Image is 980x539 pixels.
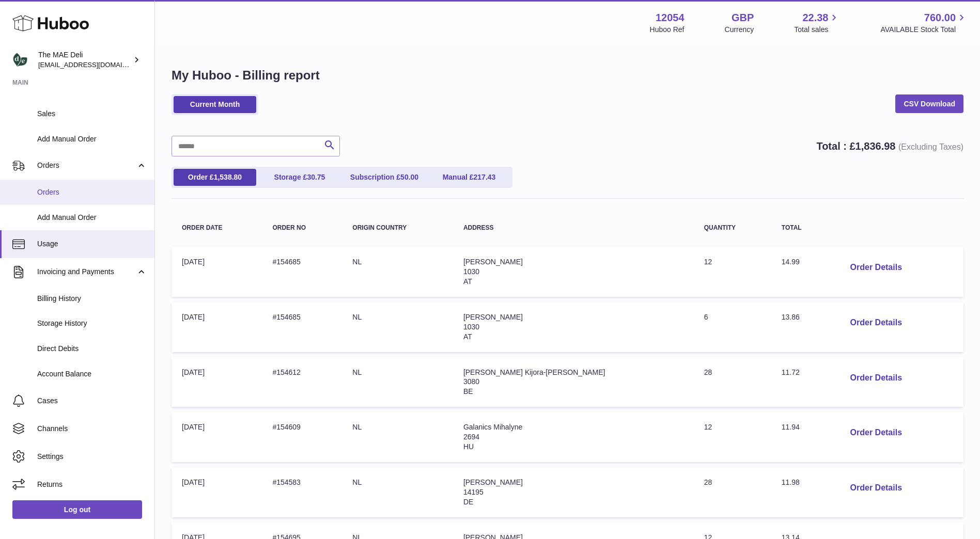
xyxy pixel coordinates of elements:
[463,332,472,341] span: AT
[262,214,342,242] th: Order no
[172,67,963,84] h1: My Huboo - Billing report
[37,294,147,304] span: Billing History
[342,247,453,297] td: NL
[37,344,147,354] span: Direct Debits
[694,302,771,352] td: 6
[37,239,147,249] span: Usage
[172,302,262,352] td: [DATE]
[172,467,262,517] td: [DATE]
[463,488,484,496] span: 14195
[842,368,910,389] button: Order Details
[37,161,136,170] span: Orders
[895,94,963,113] a: CSV Download
[262,467,342,517] td: #154583
[262,357,342,407] td: #154612
[463,258,523,266] span: [PERSON_NAME]
[463,498,473,506] span: DE
[258,169,341,186] a: Storage £30.75
[855,140,896,152] span: 1,836.98
[782,368,800,376] span: 11.72
[694,247,771,297] td: 12
[37,480,147,489] span: Returns
[842,312,910,334] button: Order Details
[37,267,136,277] span: Invoicing and Payments
[342,412,453,462] td: NL
[782,478,800,486] span: 11.98
[307,173,325,181] span: 30.75
[37,213,147,223] span: Add Manual Order
[816,140,963,152] strong: Total : £
[694,412,771,462] td: 12
[463,442,474,451] span: HU
[37,319,147,328] span: Storage History
[474,173,496,181] span: 217.43
[782,423,800,431] span: 11.94
[463,368,605,376] span: [PERSON_NAME] Kijora-[PERSON_NAME]
[38,50,131,70] div: The MAE Deli
[656,11,685,25] strong: 12054
[880,25,968,35] span: AVAILABLE Stock Total
[172,412,262,462] td: [DATE]
[342,214,453,242] th: Origin Country
[463,313,523,321] span: [PERSON_NAME]
[725,25,754,35] div: Currency
[262,247,342,297] td: #154685
[12,500,142,519] a: Log out
[214,173,242,181] span: 1,538.80
[342,357,453,407] td: NL
[37,452,147,462] span: Settings
[463,277,472,286] span: AT
[771,214,832,242] th: Total
[802,11,828,25] span: 22.38
[37,424,147,434] span: Channels
[174,169,256,186] a: Order £1,538.80
[37,109,147,119] span: Sales
[343,169,426,186] a: Subscription £50.00
[732,11,754,25] strong: GBP
[924,11,956,25] span: 760.00
[172,214,262,242] th: Order Date
[842,478,910,499] button: Order Details
[38,60,152,69] span: [EMAIL_ADDRESS][DOMAIN_NAME]
[463,478,523,486] span: [PERSON_NAME]
[463,433,479,441] span: 2694
[463,323,479,331] span: 1030
[842,257,910,278] button: Order Details
[782,258,800,266] span: 14.99
[842,422,910,443] button: Order Details
[37,134,147,144] span: Add Manual Order
[794,25,840,35] span: Total sales
[463,423,522,431] span: Galanics Mihalyne
[694,467,771,517] td: 28
[342,467,453,517] td: NL
[172,247,262,297] td: [DATE]
[463,377,479,386] span: 3080
[880,11,968,35] a: 760.00 AVAILABLE Stock Total
[782,313,800,321] span: 13.86
[37,187,147,197] span: Orders
[794,11,840,35] a: 22.38 Total sales
[650,25,685,35] div: Huboo Ref
[342,302,453,352] td: NL
[12,52,28,68] img: logistics@deliciouslyella.com
[400,173,418,181] span: 50.00
[37,369,147,379] span: Account Balance
[453,214,694,242] th: Address
[262,412,342,462] td: #154609
[172,357,262,407] td: [DATE]
[37,396,147,406] span: Cases
[428,169,510,186] a: Manual £217.43
[463,267,479,276] span: 1030
[898,142,963,151] span: (Excluding Taxes)
[694,357,771,407] td: 28
[694,214,771,242] th: Quantity
[174,96,256,113] a: Current Month
[463,387,473,395] span: BE
[262,302,342,352] td: #154685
